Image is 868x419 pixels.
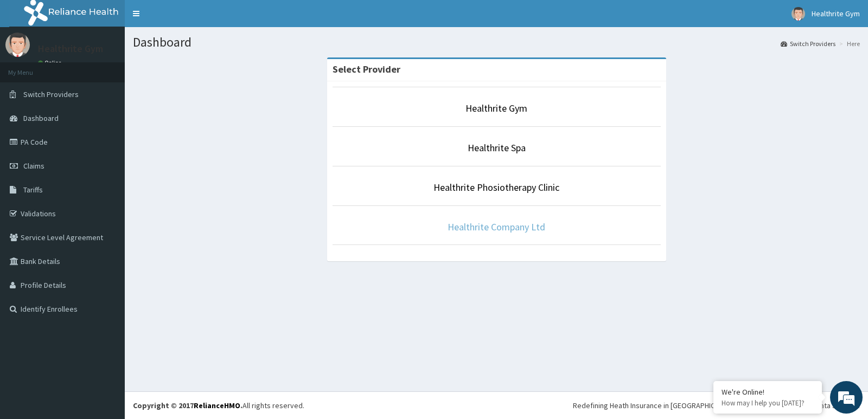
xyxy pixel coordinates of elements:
a: Healthrite Phosiotherapy Clinic [433,181,559,194]
div: Chat with us now [56,61,182,75]
textarea: Type your message and hit 'Enter' [5,296,207,334]
span: Tariffs [23,185,43,195]
a: Switch Providers [781,39,835,48]
strong: Select Provider [333,63,400,75]
li: Here [837,39,860,48]
span: Switch Providers [23,89,79,99]
footer: All rights reserved. [125,391,868,419]
span: Healthrite Gym [812,9,860,18]
a: RelianceHMO [194,401,240,410]
img: User Image [5,33,30,57]
span: We're online! [63,137,150,246]
div: Redefining Heath Insurance in [GEOGRAPHIC_DATA] using Telemedicine and Data Science! [573,400,860,411]
p: How may I help you today? [722,398,814,408]
div: Minimize live chat window [178,5,204,31]
span: Dashboard [23,113,59,123]
strong: Copyright © 2017 . [133,401,242,410]
span: Claims [23,161,44,171]
img: User Image [792,7,805,21]
a: Online [38,59,64,67]
h1: Dashboard [133,35,860,49]
a: Healthrite Spa [468,141,526,154]
img: d_794563401_company_1708531726252_794563401 [20,54,44,81]
p: Healthrite Gym [38,44,103,54]
a: Healthrite Gym [465,102,527,114]
div: We're Online! [722,387,814,397]
a: Healthrite Company Ltd [448,221,545,233]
